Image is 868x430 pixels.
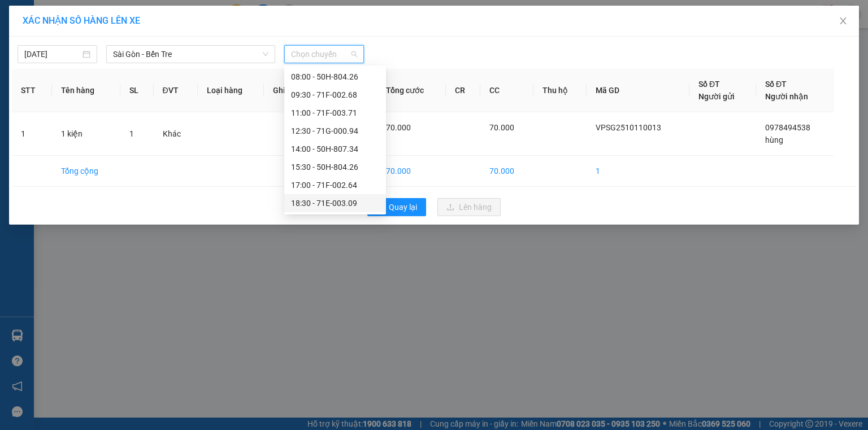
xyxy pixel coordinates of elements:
[52,112,120,156] td: 1 kiện
[587,69,689,112] th: Mã GD
[765,80,787,89] span: Số ĐT
[52,69,120,112] th: Tên hàng
[698,80,720,89] span: Số ĐT
[765,92,808,101] span: Người nhận
[596,123,661,132] span: VPSG2510110013
[446,69,480,112] th: CR
[12,69,52,112] th: STT
[587,156,689,187] td: 1
[291,179,379,191] div: 17:00 - 71F-002.64
[291,125,379,137] div: 12:30 - 71G-000.94
[480,69,533,112] th: CC
[52,156,120,187] td: Tổng cộng
[291,89,379,101] div: 09:30 - 71F-002.68
[291,161,379,173] div: 15:30 - 50H-804.26
[262,51,269,58] span: down
[533,69,587,112] th: Thu hộ
[386,123,411,132] span: 70.000
[489,123,514,132] span: 70.000
[480,156,533,187] td: 70.000
[113,46,268,63] span: Sài Gòn - Bến Tre
[291,107,379,119] div: 11:00 - 71F-003.71
[377,156,446,187] td: 70.000
[198,69,264,112] th: Loại hàng
[839,16,848,25] span: close
[291,46,357,63] span: Chọn chuyến
[24,48,80,60] input: 11/10/2025
[129,129,134,138] span: 1
[120,69,154,112] th: SL
[377,69,446,112] th: Tổng cước
[154,69,198,112] th: ĐVT
[367,198,426,216] button: rollbackQuay lại
[389,201,417,213] span: Quay lại
[12,112,52,156] td: 1
[827,6,859,37] button: Close
[264,69,319,112] th: Ghi chú
[291,197,379,209] div: 18:30 - 71E-003.09
[154,112,198,156] td: Khác
[23,15,140,26] span: XÁC NHẬN SỐ HÀNG LÊN XE
[765,123,810,132] span: 0978494538
[291,143,379,155] div: 14:00 - 50H-807.34
[437,198,501,216] button: uploadLên hàng
[765,135,783,144] span: hùng
[291,71,379,83] div: 08:00 - 50H-804.26
[698,92,735,101] span: Người gửi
